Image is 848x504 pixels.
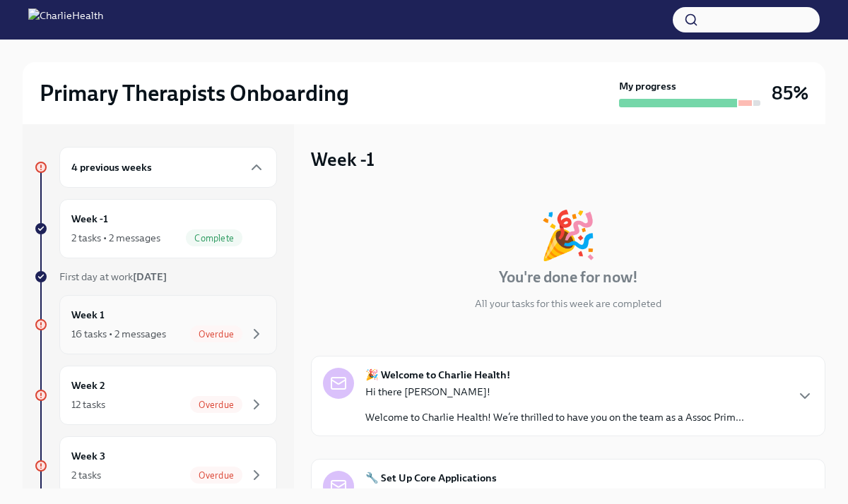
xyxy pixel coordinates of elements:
[34,199,277,258] a: Week -12 tasks • 2 messagesComplete
[365,471,497,485] strong: 🔧 Set Up Core Applications
[475,296,661,311] p: All your tasks for this week are completed
[71,160,152,175] h6: 4 previous weeks
[34,270,277,284] a: First day at work[DATE]
[71,397,105,412] div: 12 tasks
[34,295,277,354] a: Week 116 tasks • 2 messagesOverdue
[71,378,105,393] h6: Week 2
[34,366,277,425] a: Week 212 tasksOverdue
[190,400,242,410] span: Overdue
[365,385,744,399] p: Hi there [PERSON_NAME]!
[365,368,510,382] strong: 🎉 Welcome to Charlie Health!
[499,267,638,288] h4: You're done for now!
[71,211,108,227] h6: Week -1
[186,233,242,244] span: Complete
[59,270,167,283] span: First day at work
[311,147,375,172] h3: Week -1
[539,212,597,258] div: 🎉
[71,448,105,464] h6: Week 3
[619,79,676,93] strong: My progress
[71,307,105,323] h6: Week 1
[71,231,160,245] div: 2 tasks • 2 messages
[190,470,242,481] span: Overdue
[365,410,744,424] p: Welcome to Charlie Health! We’re thrilled to have you on the team as a Assoc Prim...
[190,329,242,340] span: Overdue
[772,80,808,106] h3: 85%
[28,8,103,31] img: CharlieHealth
[71,327,166,341] div: 16 tasks • 2 messages
[34,436,277,496] a: Week 32 tasksOverdue
[133,270,167,283] strong: [DATE]
[71,468,101,482] div: 2 tasks
[40,79,349,107] h2: Primary Therapists Onboarding
[59,147,277,188] div: 4 previous weeks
